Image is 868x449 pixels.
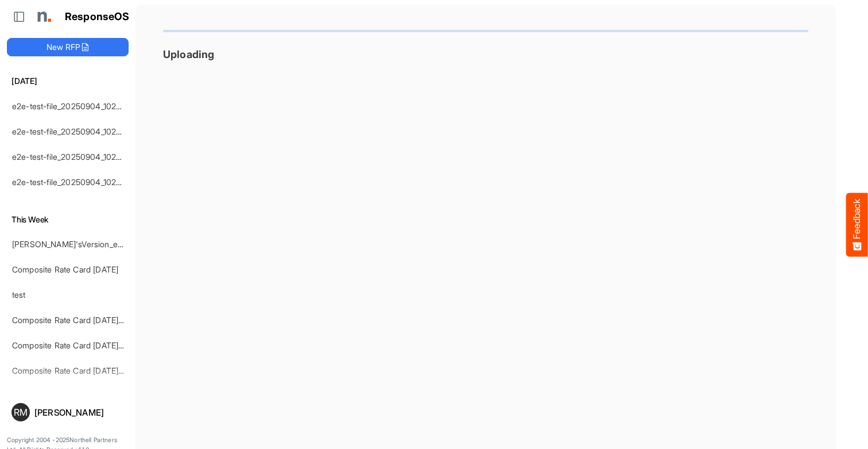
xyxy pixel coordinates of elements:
a: Composite Rate Card [DATE]_smaller [12,340,148,350]
a: test [12,290,26,300]
a: e2e-test-file_20250904_102734 [12,101,130,111]
a: e2e-test-file_20250904_102645 [12,152,131,162]
div: [PERSON_NAME] [34,408,124,417]
h1: ResponseOS [65,11,130,23]
h3: Uploading [163,48,808,60]
a: e2e-test-file_20250904_102615 [12,177,129,187]
button: Feedback [846,193,868,256]
h6: [DATE] [7,75,129,87]
img: Northell [32,5,55,28]
a: Composite Rate Card [DATE]_smaller [12,315,148,325]
button: New RFP [7,38,129,56]
span: RM [14,408,28,417]
a: Composite Rate Card [DATE] [12,264,118,274]
a: [PERSON_NAME]'sVersion_e2e-test-file_20250604_111803 [12,239,227,249]
a: e2e-test-file_20250904_102706 [12,126,130,136]
h6: This Week [7,213,129,226]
